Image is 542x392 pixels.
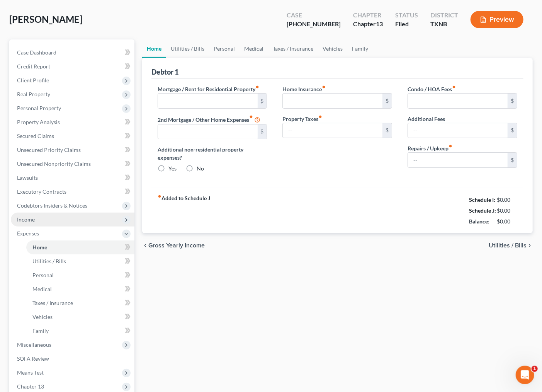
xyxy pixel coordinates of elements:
span: 13 [376,20,383,27]
strong: Schedule J: [469,207,496,214]
a: Family [347,39,373,58]
a: Vehicles [26,310,134,324]
label: Property Taxes [282,115,322,123]
label: Home Insurance [282,85,326,93]
button: Preview [471,11,523,28]
i: fiber_manual_record [318,115,322,119]
span: Real Property [17,91,50,97]
a: Utilities / Bills [26,254,134,268]
label: Additional non-residential property expenses? [158,145,267,162]
span: Miscellaneous [17,341,51,348]
div: $ [508,123,517,138]
span: Home [32,244,47,251]
div: $ [258,124,267,139]
span: Unsecured Nonpriority Claims [17,160,91,167]
div: $ [258,94,267,108]
a: SOFA Review [11,352,134,366]
a: Executory Contracts [11,185,134,199]
input: -- [408,153,508,167]
span: [PERSON_NAME] [9,14,82,25]
span: Executory Contracts [17,188,66,195]
a: Taxes / Insurance [268,39,318,58]
a: Lawsuits [11,171,134,185]
a: Case Dashboard [11,46,134,60]
span: Medical [32,286,52,292]
span: Income [17,216,35,223]
span: Unsecured Priority Claims [17,147,81,153]
div: TXNB [430,20,458,29]
div: $0.00 [497,218,518,225]
label: Yes [168,165,177,172]
label: Mortgage / Rent for Residential Property [158,85,259,93]
div: $ [382,94,392,108]
a: Taxes / Insurance [26,296,134,310]
i: fiber_manual_record [452,85,456,89]
div: $0.00 [497,196,518,204]
span: Means Test [17,369,44,376]
span: Lawsuits [17,174,38,181]
span: Personal [32,272,54,278]
label: Additional Fees [408,115,445,123]
span: 1 [532,366,538,372]
span: Utilities / Bills [32,258,66,264]
input: -- [408,123,508,138]
div: $0.00 [497,207,518,215]
i: chevron_right [527,242,533,249]
div: District [430,11,458,20]
a: Secured Claims [11,129,134,143]
a: Property Analysis [11,115,134,129]
a: Unsecured Priority Claims [11,143,134,157]
strong: Added to Schedule J [158,194,210,227]
span: Credit Report [17,63,50,70]
a: Credit Report [11,60,134,73]
div: [PHONE_NUMBER] [287,20,341,29]
span: Vehicles [32,314,53,320]
input: -- [158,124,258,139]
div: $ [508,94,517,108]
div: Chapter [353,20,383,29]
div: Filed [395,20,418,29]
div: Chapter [353,11,383,20]
input: -- [408,94,508,108]
button: Utilities / Bills chevron_right [489,242,533,249]
span: SOFA Review [17,355,49,362]
a: Personal [26,268,134,282]
label: Repairs / Upkeep [408,144,452,152]
i: fiber_manual_record [322,85,326,89]
a: Personal [209,39,240,58]
span: Expenses [17,230,39,237]
span: Codebtors Insiders & Notices [17,202,87,209]
input: -- [158,94,258,108]
input: -- [283,123,382,138]
i: fiber_manual_record [249,115,253,119]
iframe: Intercom live chat [516,366,534,384]
span: Chapter 13 [17,383,44,390]
span: Secured Claims [17,133,54,139]
div: Debtor 1 [151,67,178,77]
div: $ [382,123,392,138]
div: Case [287,11,341,20]
input: -- [283,94,382,108]
span: Client Profile [17,77,49,84]
i: fiber_manual_record [449,144,452,148]
span: Family [32,327,49,334]
a: Family [26,324,134,338]
strong: Balance: [469,218,489,225]
span: Property Analysis [17,119,60,125]
a: Home [26,240,134,254]
i: fiber_manual_record [158,194,161,198]
span: Personal Property [17,105,61,111]
span: Case Dashboard [17,49,56,56]
a: Vehicles [318,39,347,58]
a: Medical [240,39,268,58]
span: Taxes / Insurance [32,300,73,306]
div: Status [395,11,418,20]
strong: Schedule I: [469,196,495,203]
i: fiber_manual_record [255,85,259,89]
label: Condo / HOA Fees [408,85,456,93]
a: Home [142,39,166,58]
div: $ [508,153,517,167]
label: 2nd Mortgage / Other Home Expenses [158,115,260,124]
button: chevron_left Gross Yearly Income [142,242,205,249]
i: chevron_left [142,242,148,249]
